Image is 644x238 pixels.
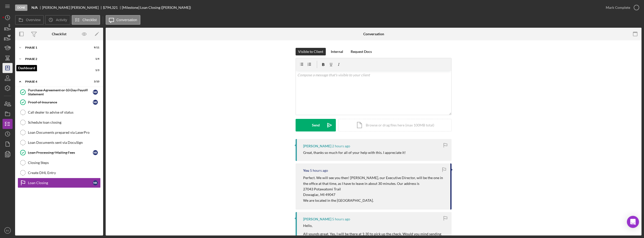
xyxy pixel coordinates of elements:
div: Schedule loan closing [28,120,100,124]
time: 2025-09-18 14:29 [310,168,328,173]
a: Purchase Agreement or 10 Day Payoff StatementNK [18,87,101,97]
div: [PERSON_NAME] [303,217,331,221]
div: Phase 4 [25,80,87,83]
p: Dowagiac, MI 49047 [303,192,445,197]
div: Create DHL Entry [28,171,100,175]
div: Done [15,5,27,11]
div: 9 / 11 [90,46,99,49]
button: Request Docs [348,48,374,55]
div: Call dealer to advise of status [28,110,100,114]
button: Send [296,119,336,131]
div: Visible to Client [298,48,323,55]
a: Loan Documents sent via DocuSign [18,138,101,148]
div: $794,321 [103,6,118,10]
div: N K [93,150,98,155]
button: Internal [328,48,346,55]
div: Loan Documents prepared via LaserPro [28,130,100,134]
div: Purchase Agreement or 10 Day Payoff Statement [28,88,93,96]
div: Phase 1 [25,46,87,49]
button: Visible to Client [296,48,326,55]
button: Mark Complete [601,3,641,13]
div: Loan Documents sent via DocuSign [28,141,100,145]
text: BS [6,229,9,232]
div: Proof of Insurance [28,100,93,104]
div: Request Docs [351,48,372,55]
div: N K [93,100,98,105]
a: Schedule loan closing [18,117,101,127]
button: Activity [45,15,70,25]
div: [Milestone] Loan Closing ([PERSON_NAME]) [122,6,191,10]
time: 2025-09-18 14:08 [332,217,350,221]
button: BS [3,225,13,235]
div: Checklist [52,32,66,36]
div: Conversation [363,32,384,36]
div: N K [93,90,98,95]
time: 2025-09-18 16:46 [332,144,350,148]
div: Send [312,119,320,131]
a: Loan ClosingNK [18,178,101,188]
div: [PERSON_NAME] [PERSON_NAME] [42,6,103,10]
div: [PERSON_NAME] [303,144,331,148]
a: Loan Processing/ Mailing FeesNK [18,148,101,158]
a: Create DHL Entry [18,168,101,178]
label: Checklist [83,18,97,22]
a: Call dealer to advise of status [18,107,101,117]
div: Closing Steps [28,161,100,165]
div: Internal [331,48,343,55]
button: Overview [15,15,44,25]
div: Mark Complete [606,3,630,13]
div: Great, thanks so much for all of your help with this. I appreciate it! [303,151,406,155]
b: N/A [31,6,38,10]
div: 1 / 3 [90,69,99,72]
div: 3 / 10 [90,80,99,83]
a: Closing Steps [18,158,101,168]
div: N K [93,180,98,185]
label: Activity [56,18,67,22]
div: Loan Processing/ Mailing Fees [28,151,93,155]
label: Overview [26,18,41,22]
p: We are located in the [GEOGRAPHIC_DATA]. [303,198,445,203]
div: You [303,168,309,173]
div: 1 / 4 [90,57,99,60]
label: Conversation [116,18,137,22]
div: Open Intercom Messenger [627,216,639,228]
div: Loan Closing [28,181,93,185]
p: 27043 Potawatomi Trail [303,186,445,192]
div: Phase 3 [25,69,87,72]
a: Proof of InsuranceNK [18,97,101,107]
a: Loan Documents prepared via LaserPro [18,127,101,138]
button: Conversation [106,15,141,25]
button: Checklist [72,15,100,25]
p: Perfect. We will see you then! [PERSON_NAME], our Executive Director, will be the one in the offi... [303,175,445,186]
div: Phase 2 [25,57,87,60]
